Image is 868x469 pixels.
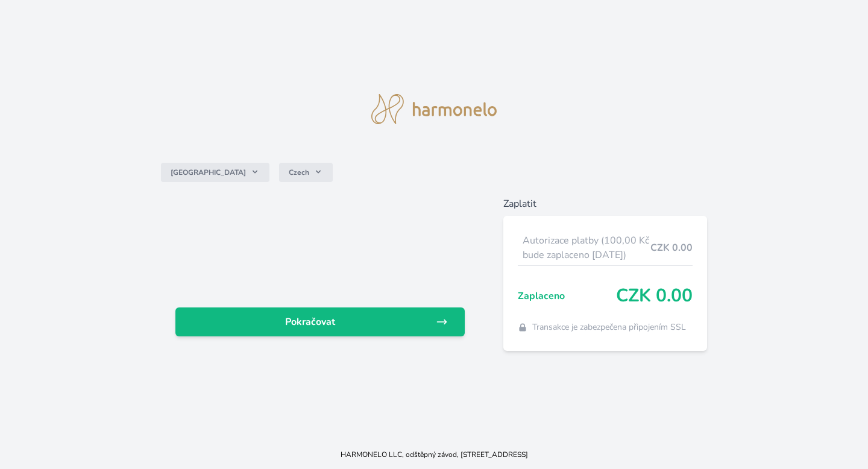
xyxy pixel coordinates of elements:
[532,321,686,333] span: Transakce je zabezpečena připojením SSL
[171,168,246,177] span: [GEOGRAPHIC_DATA]
[289,168,309,177] span: Czech
[161,163,269,182] button: [GEOGRAPHIC_DATA]
[185,315,436,329] span: Pokračovat
[279,163,333,182] button: Czech
[523,233,651,262] span: Autorizace platby (100,00 Kč bude zaplaceno [DATE])
[616,285,693,307] span: CZK 0.00
[518,289,617,303] span: Zaplaceno
[371,94,497,124] img: logo.svg
[175,307,465,336] a: Pokračovat
[650,241,693,255] span: CZK 0.00
[503,197,708,211] h6: Zaplatit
